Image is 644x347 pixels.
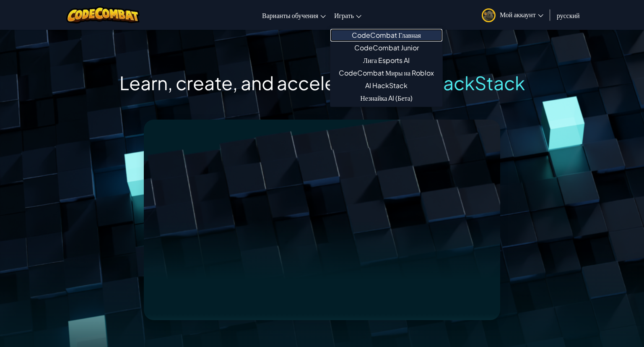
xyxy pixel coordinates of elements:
[330,79,442,92] a: AI HackStack
[119,71,410,94] span: Learn, create, and accelerate with
[482,8,496,22] img: avatar
[330,67,442,79] a: CodeCombat Миры на Roblox
[334,11,354,20] span: Играть
[553,4,584,26] a: русский
[330,29,442,42] a: CodeCombat Главная
[410,71,525,94] span: AI HackStack
[330,42,442,54] a: CodeCombat Junior
[500,10,543,19] span: Мой аккаунт
[330,4,366,26] a: Играть
[262,11,318,20] span: Варианты обучения
[478,2,548,28] a: Мой аккаунт
[330,54,442,67] a: Лига Esports AI
[66,6,140,23] img: CodeCombat logo
[330,92,442,104] a: Незнайка AI (Бета)
[258,4,330,26] a: Варианты обучения
[557,11,580,20] span: русский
